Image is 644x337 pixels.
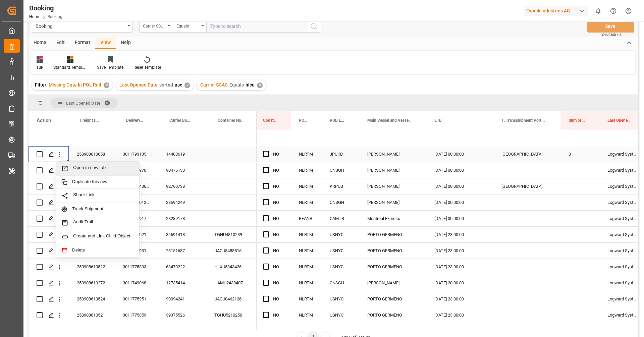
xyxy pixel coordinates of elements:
div: Equals [176,21,199,29]
div: UACU8462126 [206,291,257,307]
div: 3011775859 [115,307,158,323]
button: Save [587,20,634,33]
div: 250908610524 [69,291,115,307]
div: Press SPACE to select this row. [29,243,257,259]
div: NLRTM [291,243,322,259]
div: Save Template [97,64,123,70]
div: Press SPACE to select this row. [29,194,257,211]
div: [DATE] 00:00:00 [426,211,493,226]
div: Montreal Express [359,211,426,226]
span: asc [175,82,182,88]
div: PORTO GERMENO [359,243,426,259]
span: Sum of Events [569,118,585,123]
div: UACU8488516 [206,243,257,259]
div: Carrier SCAC [143,21,166,29]
div: NO [273,195,283,210]
div: PORTO GERMENO [359,227,426,242]
div: JPUKB [322,146,359,162]
div: 250908610658 [69,146,115,162]
div: Evonik Industries AG [524,6,588,16]
div: Reset Template [133,64,161,70]
button: open menu [173,20,206,33]
div: View [95,37,116,49]
div: [DATE] 00:00:00 [426,162,493,178]
div: 63470222 [158,259,206,275]
div: NLRTM [291,259,322,275]
div: NO [273,275,283,291]
div: ✕ [184,82,190,88]
div: [DATE] 20:00:00 [426,275,493,291]
button: open menu [139,20,173,33]
div: Press SPACE to select this row. [29,146,257,162]
div: [PERSON_NAME] [359,146,426,162]
span: Carrier SCAC [200,82,228,88]
span: Last Opened Date [119,82,158,88]
div: 0 [560,146,599,162]
span: Main Vessel and Vessel Imo [367,118,412,123]
div: [DATE] 00:00:00 [426,178,493,194]
span: Container No. [218,118,242,123]
div: NLRTM [291,307,322,323]
div: NLRTM [291,275,322,291]
div: 250908610272 [69,275,115,291]
div: 92760738 [158,178,206,194]
div: Action [37,117,51,123]
span: sorted [159,82,173,88]
span: POD Locode [330,118,345,123]
span: hlcu [246,82,255,88]
div: [DATE] 23:00:00 [426,291,493,307]
div: Press SPACE to select this row. [29,307,257,323]
div: TBR [36,64,43,70]
div: Press SPACE to select this row. [29,162,257,178]
div: 23151687 [158,243,206,259]
span: Filter : [35,82,49,88]
div: [DATE] 00:00:00 [426,194,493,210]
div: [PERSON_NAME] [359,162,426,178]
div: Press SPACE to select this row. [29,259,257,275]
div: 3011775951 [115,291,158,307]
div: USNYC [322,227,359,242]
div: NLRTM [291,146,322,162]
div: USNYC [322,307,359,323]
span: 1. Transshipment Port Locode & Name [501,118,546,123]
div: PORTO GERMENO [359,307,426,323]
div: 14408619 [158,146,206,162]
span: Ctrl/CMD + S [602,32,622,37]
div: [PERSON_NAME] [359,178,426,194]
span: Last Opened Date [66,101,100,106]
div: [DATE] 00:00:00 [426,146,493,162]
span: Carrier Booking No. [169,118,192,123]
span: POL Locode [299,118,308,123]
div: 34691418 [158,227,206,242]
div: Press SPACE to select this row. [29,227,257,243]
div: 39375526 [158,307,206,323]
div: NO [273,147,283,162]
div: PORTO GERMENO [359,259,426,275]
span: Last Opened By [607,118,631,123]
span: ETD [434,118,442,123]
div: [DATE] 23:00:00 [426,307,493,323]
div: 3011793135 [115,146,158,162]
span: Update Last Opened By [263,118,277,123]
div: Home [29,37,51,49]
div: KRPUS [322,178,359,194]
span: Freight Forwarder's Reference No. [80,118,101,123]
div: BEANR [291,211,322,226]
div: NLRTM [291,178,322,194]
div: NLRTM [291,194,322,210]
div: NO [273,307,283,323]
div: [DATE] 23:00:00 [426,259,493,275]
div: NLRTM [291,291,322,307]
div: [GEOGRAPHIC_DATA] [493,178,560,194]
div: CNSGH [322,162,359,178]
div: [DATE] 23:00:00 [426,227,493,242]
div: HLXU5343426 [206,259,257,275]
div: Standard Templates [53,64,87,70]
div: Booking [29,3,62,13]
div: Press SPACE to select this row. [29,291,257,307]
div: USNYC [322,243,359,259]
div: Press SPACE to select this row. [29,211,257,227]
div: 250908610522 [69,259,115,275]
div: [DATE] 23:00:00 [426,243,493,259]
div: CAMTR [322,211,359,226]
